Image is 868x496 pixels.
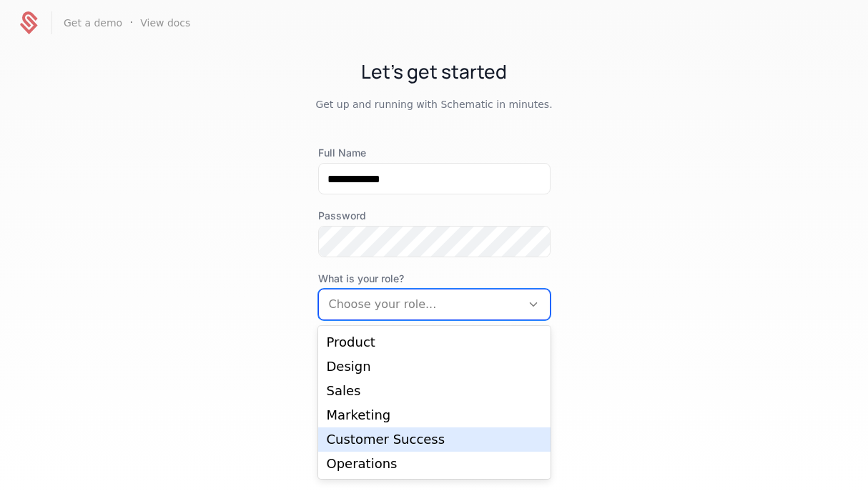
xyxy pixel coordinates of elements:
div: Customer Success [327,433,542,446]
span: What is your role? [318,272,551,286]
div: Design [327,360,542,373]
div: Marketing [327,409,542,422]
a: View docs [140,16,190,30]
label: Password [318,209,551,223]
div: Operations [327,457,542,470]
span: · [129,14,133,31]
label: Full Name [318,146,551,160]
div: Sales [327,385,542,397]
div: Product [327,336,542,349]
a: Get a demo [64,16,122,30]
